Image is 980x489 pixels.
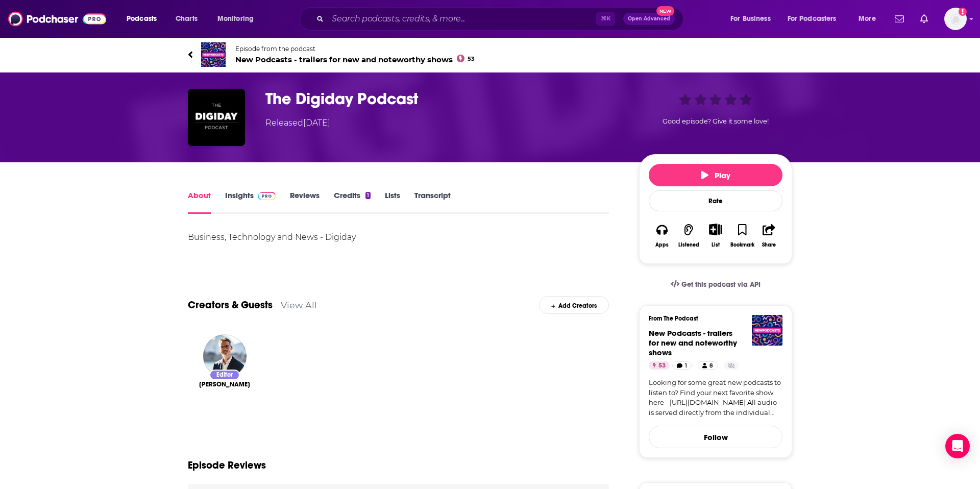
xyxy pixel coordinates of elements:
a: New Podcasts - trailers for new and noteworthy shows [649,328,737,357]
span: New Podcasts - trailers for new and noteworthy shows [235,55,475,64]
button: open menu [851,11,889,27]
span: Monitoring [217,12,254,26]
img: Podchaser - Follow, Share and Rate Podcasts [8,9,106,29]
span: 1 [685,361,687,371]
button: open menu [723,11,783,27]
div: Add Creators [539,296,609,314]
span: New [656,6,675,16]
span: Charts [176,12,198,26]
button: Apps [649,217,675,254]
img: James Cridland [203,334,247,378]
a: James Cridland [199,380,250,388]
a: Get this podcast via API [663,272,769,297]
svg: Add a profile image [959,8,967,16]
span: Open Advanced [628,16,670,21]
span: Play [701,170,730,180]
button: Open AdvancedNew [623,13,675,25]
div: List [712,241,720,248]
a: View All [281,300,317,310]
a: Reviews [290,190,320,214]
span: Episode from the podcast [235,45,475,53]
a: 8 [698,361,718,370]
button: open menu [781,11,851,27]
div: Open Intercom Messenger [945,434,970,458]
a: 53 [649,361,670,370]
a: Show notifications dropdown [891,10,908,28]
button: Show profile menu [944,8,967,30]
img: New Podcasts - trailers for new and noteworthy shows [201,42,226,67]
span: Good episode? Give it some love! [663,117,769,125]
h3: Episode Reviews [188,459,266,472]
span: More [859,12,876,26]
a: Creators & Guests [188,299,273,311]
div: Listened [678,242,699,248]
div: 1 [365,192,371,199]
span: Get this podcast via API [681,280,761,289]
a: About [188,190,211,214]
a: Transcript [414,190,451,214]
button: Share [756,217,782,254]
img: User Profile [944,8,967,30]
div: Business, Technology and News - Digiday [188,230,609,244]
div: Show More ButtonList [702,217,729,254]
span: For Business [730,12,771,26]
div: Apps [655,242,669,248]
a: Show notifications dropdown [916,10,932,28]
a: Credits1 [334,190,371,214]
img: The Digiday Podcast [188,89,245,146]
a: Looking for some great new podcasts to listen to? Find your next favorite show here - [URL][DOMAI... [649,378,782,418]
button: Bookmark [729,217,755,254]
h1: The Digiday Podcast [265,89,623,109]
button: Play [649,164,782,186]
a: 1 [672,361,692,370]
span: 53 [658,361,666,371]
input: Search podcasts, credits, & more... [328,11,596,27]
span: For Podcasters [788,12,837,26]
button: Show More Button [705,224,726,235]
div: Rate [649,190,782,211]
span: [PERSON_NAME] [199,380,250,388]
span: 8 [709,361,713,371]
div: Released [DATE] [265,117,330,129]
div: Search podcasts, credits, & more... [309,7,693,31]
span: ⌘ K [596,12,615,26]
a: New Podcasts - trailers for new and noteworthy showsEpisode from the podcastNew Podcasts - traile... [188,42,792,67]
span: Podcasts [127,12,157,26]
span: Logged in as lucyneubeck [944,8,967,30]
img: New Podcasts - trailers for new and noteworthy shows [752,315,782,346]
span: 53 [468,57,475,61]
img: Podchaser Pro [258,192,276,200]
a: Lists [385,190,400,214]
button: open menu [119,11,170,27]
button: Listened [675,217,702,254]
button: open menu [210,11,267,27]
div: Bookmark [730,242,754,248]
a: InsightsPodchaser Pro [225,190,276,214]
h3: From The Podcast [649,315,774,322]
button: Follow [649,426,782,448]
a: Charts [169,11,204,27]
div: Editor [209,370,240,380]
div: Share [762,242,776,248]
